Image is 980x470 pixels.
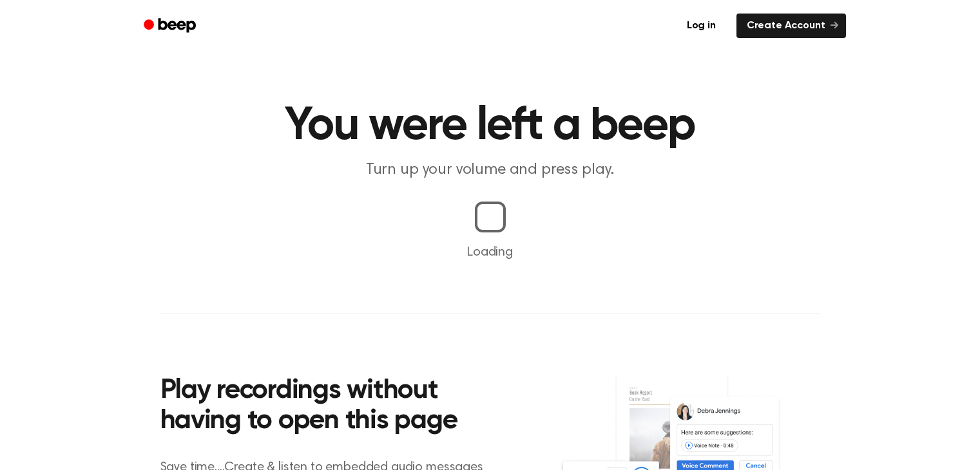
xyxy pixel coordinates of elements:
[736,14,846,38] a: Create Account
[135,14,207,39] a: Beep
[160,103,820,149] h1: You were left a beep
[243,160,738,181] p: Turn up your volume and press play.
[674,11,729,41] a: Log in
[15,243,965,262] p: Loading
[160,376,508,437] h2: Play recordings without having to open this page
